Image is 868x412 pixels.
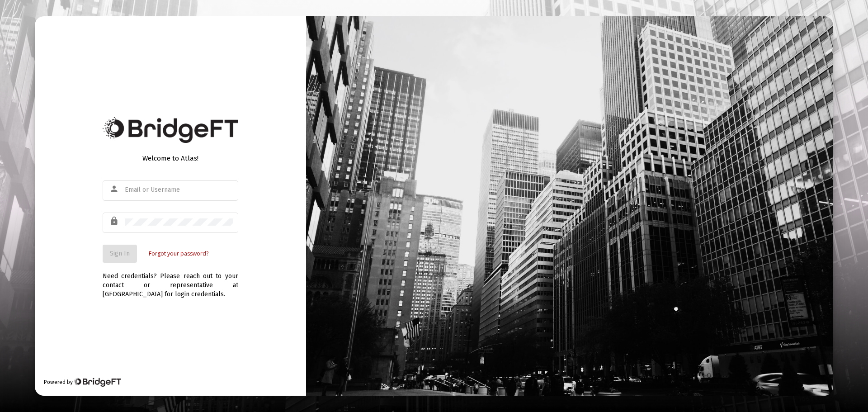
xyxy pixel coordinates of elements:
div: Welcome to Atlas! [103,154,238,163]
span: Sign In [110,250,130,257]
a: Forgot your password? [149,249,208,258]
button: Sign In [103,245,137,263]
mat-icon: lock [109,216,120,227]
div: Need credentials? Please reach out to your contact or representative at [GEOGRAPHIC_DATA] for log... [103,263,238,299]
input: Email or Username [125,186,233,194]
div: Powered by [44,378,121,387]
img: Bridge Financial Technology Logo [74,378,121,387]
img: Bridge Financial Technology Logo [103,117,238,143]
mat-icon: person [109,184,120,194]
